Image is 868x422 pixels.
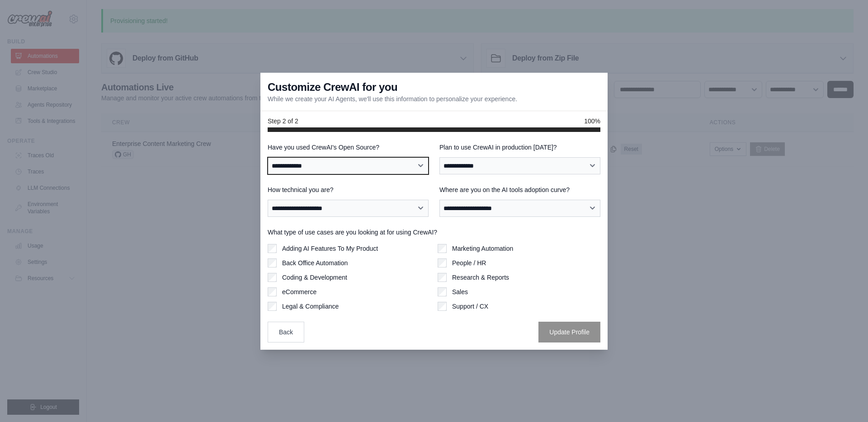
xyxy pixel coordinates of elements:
span: 100% [584,117,600,126]
label: Back Office Automation [282,258,348,267]
label: How technical you are? [268,185,429,194]
label: Have you used CrewAI's Open Source? [268,143,429,152]
h3: Customize CrewAI for you [268,80,397,94]
p: While we create your AI Agents, we'll use this information to personalize your experience. [268,94,517,103]
label: Research & Reports [452,273,509,282]
label: Coding & Development [282,273,347,282]
label: Sales [452,287,468,296]
label: Plan to use CrewAI in production [DATE]? [439,143,600,152]
label: eCommerce [282,287,316,296]
button: Back [268,322,304,342]
button: Update Profile [538,322,600,342]
label: Legal & Compliance [282,302,339,311]
label: Marketing Automation [452,244,513,253]
label: People / HR [452,258,486,267]
span: Step 2 of 2 [268,117,298,126]
label: What type of use cases are you looking at for using CrewAI? [268,228,600,237]
label: Where are you on the AI tools adoption curve? [439,185,600,194]
label: Support / CX [452,302,488,311]
label: Adding AI Features To My Product [282,244,378,253]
